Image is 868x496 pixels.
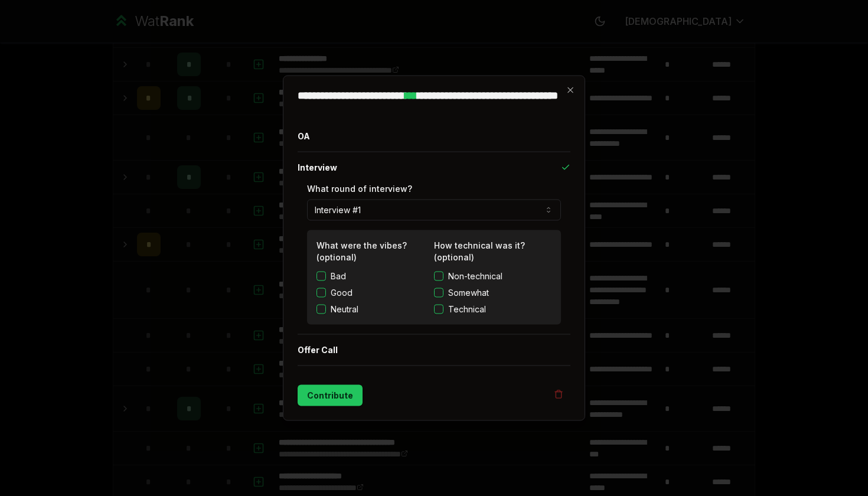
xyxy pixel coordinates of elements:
button: Interview [298,152,570,183]
div: Interview [298,183,570,334]
button: Offer Call [298,335,570,366]
label: What were the vibes? (optional) [316,240,407,262]
span: Somewhat [448,287,489,299]
label: Bad [331,270,346,282]
button: OA [298,121,570,152]
button: Somewhat [434,288,443,298]
button: Non-technical [434,272,443,281]
span: Non-technical [448,270,502,282]
label: What round of interview? [307,184,412,194]
span: Technical [448,304,486,315]
label: Neutral [331,304,358,315]
button: Technical [434,305,443,314]
label: Good [331,287,353,299]
button: Contribute [298,385,363,406]
label: How technical was it? (optional) [434,240,525,262]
